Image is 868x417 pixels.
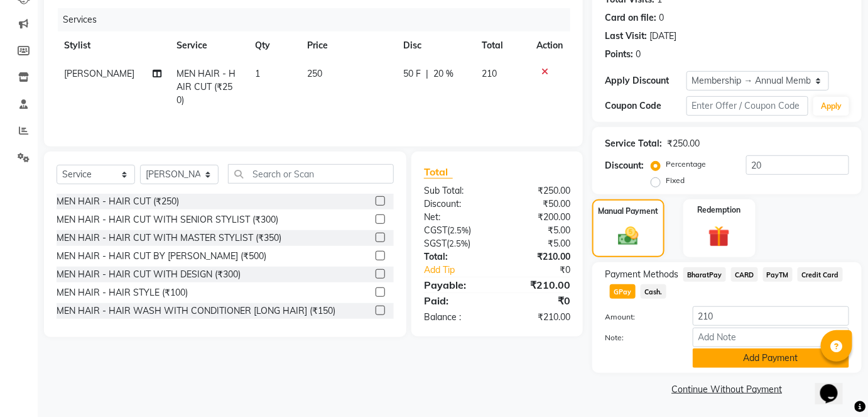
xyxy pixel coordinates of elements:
div: ( ) [415,237,497,250]
span: 2.5% [450,225,469,235]
div: 0 [659,11,664,25]
div: Net: [415,211,497,224]
div: Balance : [415,311,497,324]
div: ₹200.00 [497,211,580,224]
th: Disc [396,31,475,60]
span: GPay [610,284,636,299]
div: Total: [415,250,497,264]
span: BharatPay [683,267,726,282]
div: ₹250.00 [497,184,580,197]
label: Manual Payment [598,206,658,217]
div: Discount: [605,159,644,172]
a: Add Tip [415,264,511,277]
div: Payable: [415,277,497,292]
div: ₹50.00 [497,197,580,211]
label: Note: [595,332,683,343]
div: [DATE] [649,30,676,43]
input: Search or Scan [228,164,394,184]
div: Apply Discount [605,74,686,87]
span: CGST [424,225,447,236]
iframe: chat widget [815,367,855,404]
th: Action [529,31,570,60]
span: Total [424,165,453,179]
div: ( ) [415,224,497,237]
div: Paid: [415,293,497,308]
div: MEN HAIR - HAIR CUT BY [PERSON_NAME] (₹500) [57,250,266,263]
div: ₹0 [497,293,580,308]
div: ₹210.00 [497,311,580,324]
div: ₹5.00 [497,224,580,237]
div: ₹210.00 [497,277,580,292]
span: Credit Card [798,267,843,282]
th: Service [169,31,247,60]
label: Redemption [698,204,741,216]
div: Last Visit: [605,30,647,43]
input: Amount [693,306,849,326]
span: Payment Methods [605,268,678,281]
label: Amount: [595,311,683,323]
div: MEN HAIR - HAIR CUT WITH DESIGN (₹300) [57,268,241,281]
th: Qty [247,31,300,60]
span: 20 % [433,67,453,81]
div: ₹250.00 [667,137,700,150]
div: Service Total: [605,137,662,150]
img: _gift.svg [702,223,737,250]
img: _cash.svg [612,225,645,248]
th: Stylist [57,31,169,60]
div: ₹210.00 [497,250,580,264]
span: SGST [424,238,447,249]
input: Add Note [693,328,849,347]
span: 2.5% [449,238,468,248]
div: MEN HAIR - HAIR CUT WITH SENIOR STYLIST (₹300) [57,213,278,226]
div: ₹5.00 [497,237,580,250]
span: 210 [482,68,497,79]
div: Discount: [415,197,497,211]
button: Apply [813,97,849,116]
div: Points: [605,48,633,61]
span: 250 [307,68,322,79]
span: Cash. [641,284,666,299]
button: Add Payment [693,348,849,368]
span: MEN HAIR - HAIR CUT (₹250) [176,68,236,106]
th: Price [300,31,396,60]
th: Total [475,31,529,60]
div: 0 [636,48,641,61]
div: MEN HAIR - HAIR STYLE (₹100) [57,286,188,299]
div: Card on file: [605,11,656,25]
div: Coupon Code [605,99,686,113]
span: 1 [255,68,260,79]
div: Services [58,8,580,31]
a: Continue Without Payment [595,383,859,396]
input: Enter Offer / Coupon Code [686,96,809,116]
span: [PERSON_NAME] [64,68,134,79]
div: MEN HAIR - HAIR CUT (₹250) [57,195,179,208]
div: MEN HAIR - HAIR WASH WITH CONDITIONER [LONG HAIR] (₹150) [57,304,335,318]
div: MEN HAIR - HAIR CUT WITH MASTER STYLIST (₹350) [57,231,281,245]
span: PayTM [763,267,793,282]
label: Percentage [666,158,706,170]
span: CARD [731,267,758,282]
div: ₹0 [511,264,580,277]
span: 50 F [403,67,421,81]
label: Fixed [666,175,685,186]
span: | [426,67,428,81]
div: Sub Total: [415,184,497,197]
